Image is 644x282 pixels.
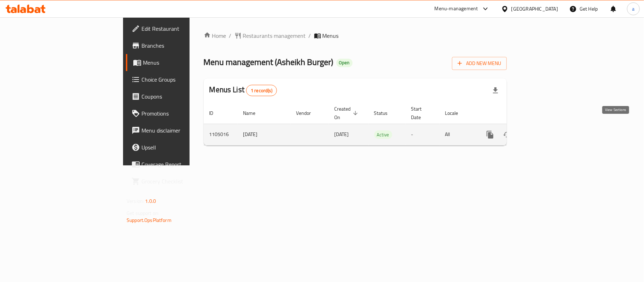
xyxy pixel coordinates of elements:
span: Status [374,109,397,117]
a: Support.OpsPlatform [127,216,172,225]
span: Upsell [141,143,225,152]
span: Locale [445,109,468,117]
span: Start Date [411,105,431,122]
a: Upsell [126,139,231,156]
a: Restaurants management [234,31,306,40]
span: Choice Groups [141,75,225,84]
span: Active [374,131,392,139]
div: Export file [487,82,504,99]
span: Coupons [141,92,225,101]
th: Actions [476,102,555,124]
a: Coupons [126,88,231,105]
h2: Menus List [209,84,277,96]
span: Open [336,60,353,66]
span: Menu disclaimer [141,126,225,135]
a: Edit Restaurant [126,20,231,37]
div: Active [374,130,392,139]
td: - [406,124,440,145]
div: [GEOGRAPHIC_DATA] [511,5,558,13]
button: Add New Menu [452,57,507,70]
td: [DATE] [238,124,291,145]
span: 1 record(s) [246,87,277,94]
a: Coverage Report [126,156,231,173]
a: Choice Groups [126,71,231,88]
span: Menus [323,31,339,40]
span: Version: [127,196,144,206]
span: Menus [143,58,225,67]
span: Restaurants management [243,31,306,40]
table: enhanced table [204,102,555,146]
button: more [482,126,499,143]
button: Change Status [499,126,516,143]
span: Menu management ( Asheikh Burger ) [204,54,333,70]
span: ID [209,109,223,117]
td: All [440,124,476,145]
a: Grocery Checklist [126,173,231,190]
a: Menu disclaimer [126,122,231,139]
span: Promotions [141,109,225,118]
a: Menus [126,54,231,71]
span: Get support on: [127,208,159,218]
a: Branches [126,37,231,54]
span: Branches [141,41,225,50]
div: Menu-management [435,5,478,13]
nav: breadcrumb [204,31,507,40]
span: Edit Restaurant [141,24,225,33]
span: Grocery Checklist [141,177,225,186]
span: Coverage Report [141,160,225,169]
span: Created On [335,105,360,122]
a: Promotions [126,105,231,122]
div: Open [336,59,353,67]
li: / [309,31,311,40]
span: Add New Menu [458,59,501,68]
span: [DATE] [335,130,349,139]
span: Name [243,109,265,117]
div: Total records count [246,85,277,96]
span: a [632,5,634,13]
span: Vendor [296,109,320,117]
span: 1.0.0 [145,196,156,206]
